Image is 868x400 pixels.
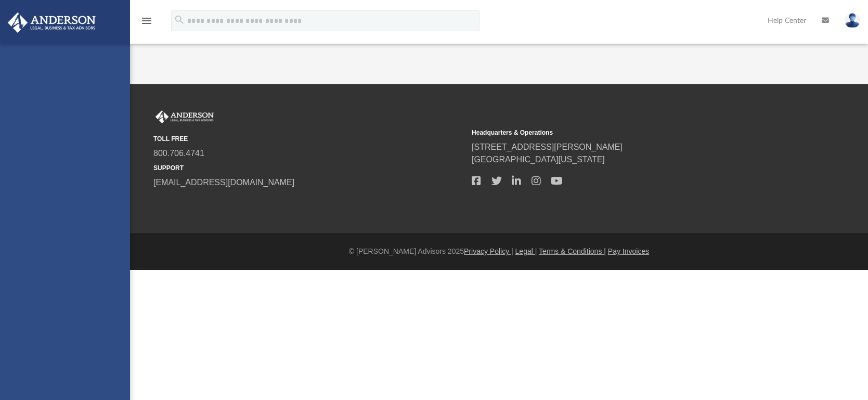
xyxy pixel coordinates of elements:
img: Anderson Advisors Platinum Portal [5,12,99,33]
small: TOLL FREE [153,134,464,144]
a: 800.706.4741 [153,149,204,158]
img: Anderson Advisors Platinum Portal [153,110,216,124]
img: User Pic [845,13,860,28]
a: menu [140,20,153,27]
i: search [174,14,185,25]
a: Terms & Conditions | [539,247,606,255]
a: Privacy Policy | [464,247,513,255]
a: Legal | [515,247,537,255]
div: © [PERSON_NAME] Advisors 2025 [130,246,868,257]
a: [EMAIL_ADDRESS][DOMAIN_NAME] [153,178,294,187]
a: [GEOGRAPHIC_DATA][US_STATE] [472,155,605,164]
a: [STREET_ADDRESS][PERSON_NAME] [472,143,623,151]
small: Headquarters & Operations [472,128,783,137]
small: SUPPORT [153,163,464,173]
a: Pay Invoices [608,247,649,255]
i: menu [140,15,153,27]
